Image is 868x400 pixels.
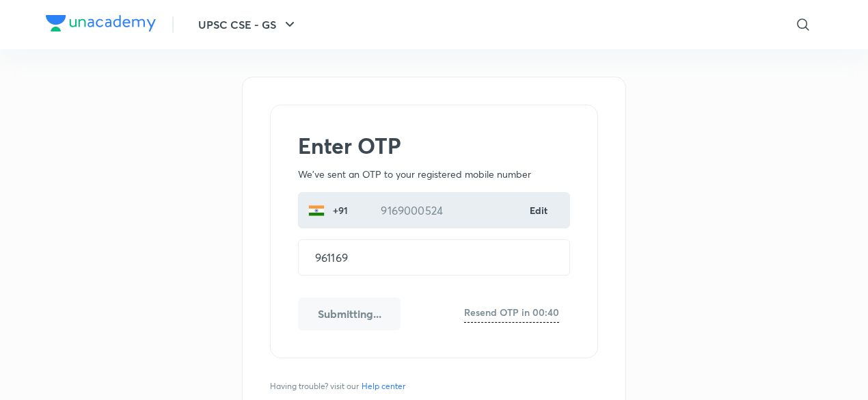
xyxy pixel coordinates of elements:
[46,15,156,31] img: Company Logo
[299,240,569,275] input: One time password
[46,15,156,35] a: Company Logo
[270,380,411,392] span: Having trouble? visit our
[190,11,306,38] button: UPSC CSE - GS
[308,202,325,219] img: India
[464,305,559,319] h6: Resend OTP in 00:40
[359,380,408,392] a: Help center
[298,167,570,181] p: We've sent an OTP to your registered mobile number
[298,133,570,159] h2: Enter OTP
[298,297,401,330] button: Submitting...
[325,203,353,217] p: +91
[530,203,549,217] a: Edit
